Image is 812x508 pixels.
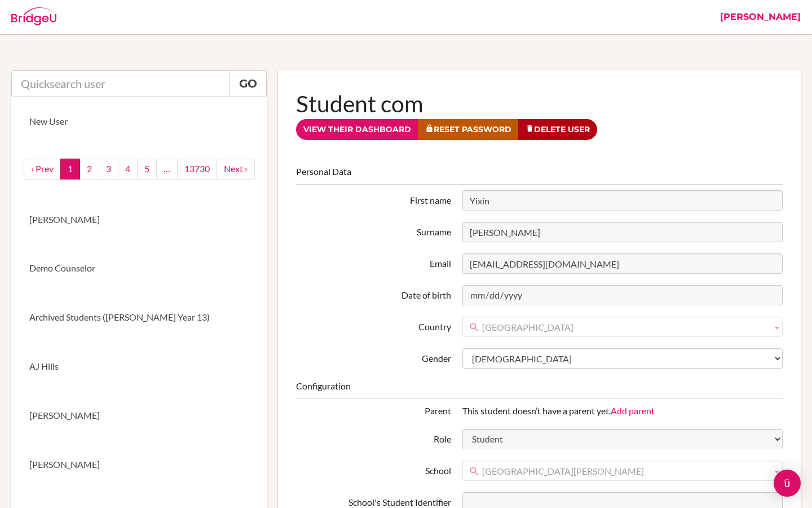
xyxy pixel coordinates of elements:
[290,348,456,365] label: Gender
[290,253,456,270] label: Email
[11,97,267,146] a: New User
[230,70,267,97] a: Go
[774,470,801,497] div: Open Intercom Messenger
[418,119,519,140] a: Reset Password
[482,461,767,481] span: [GEOGRAPHIC_DATA][PERSON_NAME]
[99,159,118,179] a: 3
[290,429,456,446] label: Role
[518,119,597,140] a: Delete User
[177,159,217,179] a: 13730
[24,159,61,179] a: ‹ Prev
[137,159,157,179] a: 5
[11,244,267,293] a: Demo Counselor
[290,190,456,207] label: First name
[296,88,783,119] h1: Student com
[11,7,56,25] img: Bridge-U
[118,159,138,179] a: 4
[11,70,230,97] input: Quicksearch user
[11,342,267,391] a: AJ Hills
[457,405,788,418] div: This student doesn’t have a parent yet.
[290,461,456,478] label: School
[80,159,99,179] a: 2
[290,317,456,334] label: Country
[290,285,456,302] label: Date of birth
[290,222,456,239] label: Surname
[611,405,655,416] a: Add parent
[296,119,418,140] a: View their dashboard
[156,159,178,179] a: …
[11,440,267,489] a: [PERSON_NAME]
[296,165,783,185] legend: Personal Data
[482,317,767,338] span: [GEOGRAPHIC_DATA]
[11,391,267,440] a: [PERSON_NAME]
[217,159,255,179] a: next
[290,405,456,418] div: Parent
[11,195,267,244] a: [PERSON_NAME]
[296,380,783,399] legend: Configuration
[11,293,267,342] a: Archived Students ([PERSON_NAME] Year 13)
[60,159,80,179] a: 1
